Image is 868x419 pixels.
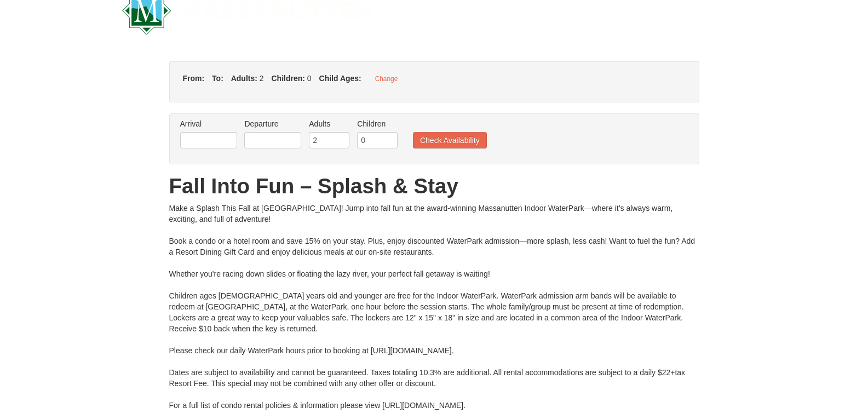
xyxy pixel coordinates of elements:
strong: Child Ages: [319,74,361,83]
strong: To: [212,74,223,83]
button: Check Availability [413,132,487,148]
strong: From: [183,74,205,83]
strong: Adults: [231,74,257,83]
label: Adults [309,118,349,129]
label: Departure [244,118,301,129]
label: Arrival [180,118,237,129]
h1: Fall Into Fun – Splash & Stay [169,175,699,197]
strong: Children: [271,74,304,83]
label: Children [357,118,398,129]
button: Change [369,72,404,86]
span: 2 [260,74,264,83]
span: 0 [307,74,312,83]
